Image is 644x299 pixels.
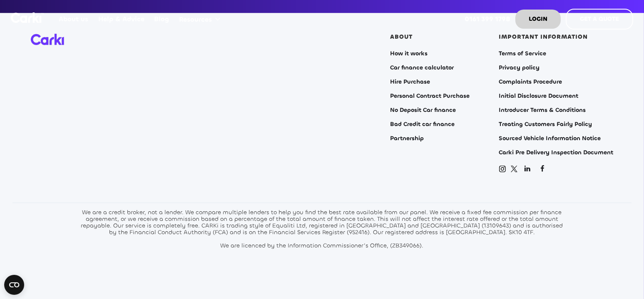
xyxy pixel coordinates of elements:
[390,121,455,128] a: Bad Credit car finance
[31,34,64,45] img: Carki logo
[499,50,547,57] a: Terms of Service
[566,9,633,30] a: GET A QUOTE
[499,34,588,40] div: IMPORTANT INFORMATION
[390,64,454,71] a: Car finance calculator
[390,107,456,114] a: No Deposit Car finance
[460,3,515,35] a: 0161 399 1798
[580,15,619,23] strong: GET A QUOTE
[499,107,586,114] a: Introducer Terms & Conditions
[515,10,561,29] a: LOGIN
[390,34,413,40] div: ABOUT
[390,135,424,142] a: Partnership
[529,15,547,23] strong: LOGIN
[390,50,428,57] a: How it works
[93,3,149,35] a: Help & Advice
[499,121,592,128] a: Treating Customers Fairly Policy
[499,149,614,156] a: Carki Pre Delivery Inspection Document
[179,15,212,24] div: Resources
[390,93,470,99] a: Personal Contract Purchase
[54,3,93,35] a: About us
[149,3,174,35] a: Blog
[4,275,24,295] button: Open CMP widget
[390,79,430,85] a: Hire Purchase
[11,12,44,23] img: Logo
[499,79,562,85] a: Complaints Procedure
[499,135,601,142] a: Sourced Vehicle Information Notice
[11,12,44,23] a: home
[174,3,229,35] div: Resources
[465,15,510,23] strong: 0161 399 1798
[499,64,540,71] a: Privacy policy
[79,209,566,249] div: We are a credit broker, not a lender. We compare multiple lenders to help you find the best rate ...
[499,93,579,99] a: Initial Disclosure Document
